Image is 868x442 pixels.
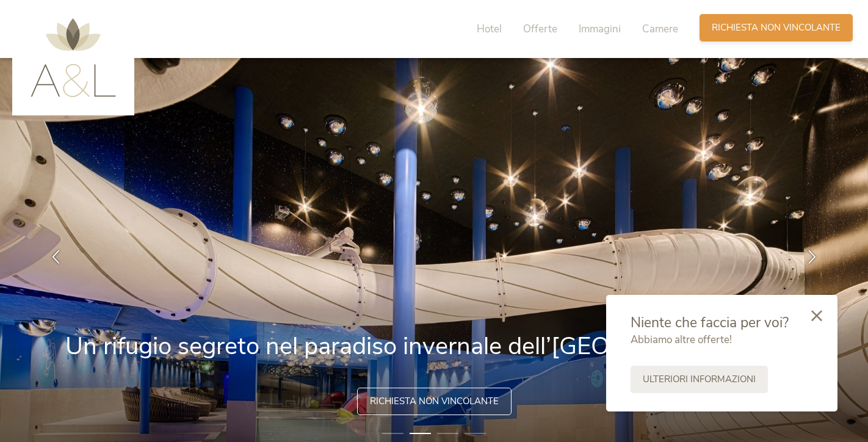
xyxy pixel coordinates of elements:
span: Immagini [579,22,621,36]
img: AMONTI & LUNARIS Wellnessresort [31,18,116,97]
span: Richiesta non vincolante [370,395,499,408]
span: Offerte [523,22,557,36]
span: Ulteriori informazioni [643,373,756,386]
span: Niente che faccia per voi? [631,313,789,332]
a: Ulteriori informazioni [631,366,768,393]
span: Richiesta non vincolante [712,21,841,34]
span: Hotel [477,22,502,36]
span: Camere [642,22,678,36]
span: Abbiamo altre offerte! [631,333,732,347]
